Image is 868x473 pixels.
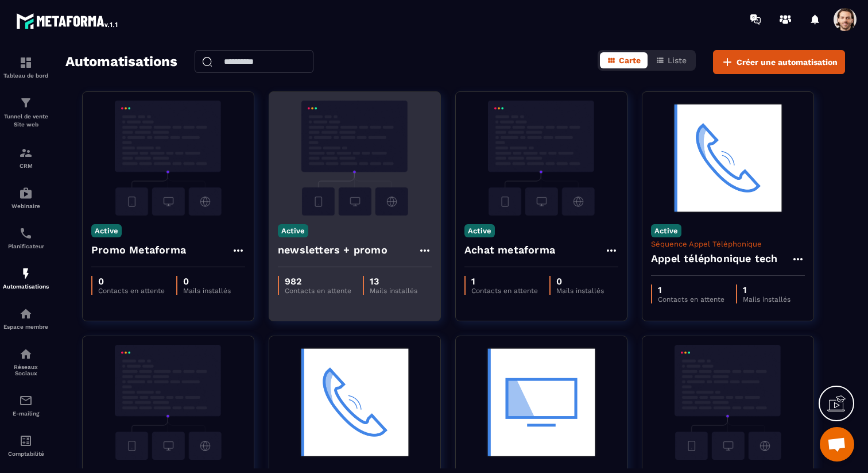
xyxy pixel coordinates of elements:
h4: newsletters + promo [278,242,387,258]
p: 1 [743,284,790,295]
img: automation-background [464,345,618,460]
p: Webinaire [3,203,49,209]
p: Tableau de bord [3,72,49,79]
p: Contacts en attente [471,287,538,295]
img: automations [19,267,33,280]
a: formationformationTunnel de vente Site web [3,87,49,137]
img: automation-background [91,101,245,216]
a: accountantaccountantComptabilité [3,425,49,466]
img: email [19,394,33,407]
img: formation [19,56,33,70]
p: E-mailing [3,410,49,417]
p: Mails installés [370,287,417,295]
a: automationsautomationsAutomatisations [3,258,49,298]
img: automation-background [651,345,805,460]
p: Espace membre [3,324,49,330]
p: Contacts en attente [98,287,165,295]
p: Réseaux Sociaux [3,364,49,376]
button: Carte [600,52,648,68]
p: Tunnel de vente Site web [3,113,49,129]
span: Liste [668,56,687,65]
h4: Achat metaforma [464,242,555,258]
p: 13 [370,276,417,287]
img: automation-background [91,345,245,460]
p: 0 [556,276,604,287]
img: social-network [19,347,33,361]
h4: Promo Metaforma [91,242,186,258]
button: Créer une automatisation [713,50,845,74]
img: automation-background [651,101,805,216]
img: automation-background [464,101,618,216]
span: Carte [619,56,641,65]
h4: Appel téléphonique tech [651,251,778,267]
p: Comptabilité [3,451,49,457]
p: Contacts en attente [658,295,724,303]
p: CRM [3,163,49,169]
p: Mails installés [556,287,604,295]
a: automationsautomationsEspace membre [3,298,49,339]
p: Active [91,224,122,237]
p: Automatisations [3,283,49,290]
a: social-networksocial-networkRéseaux Sociaux [3,339,49,385]
img: scheduler [19,226,33,240]
img: automations [19,307,33,321]
p: 0 [183,276,231,287]
a: automationsautomationsWebinaire [3,178,49,218]
a: schedulerschedulerPlanificateur [3,218,49,258]
button: Liste [649,52,693,68]
p: Contacts en attente [285,287,351,295]
p: Mails installés [743,295,790,303]
p: Active [278,224,308,237]
div: Ouvrir le chat [820,427,854,462]
p: Active [651,224,681,237]
span: Créer une automatisation [737,56,838,68]
img: automation-background [278,101,432,216]
p: 1 [658,284,724,295]
a: formationformationTableau de bord [3,47,49,87]
p: Mails installés [183,287,231,295]
a: formationformationCRM [3,137,49,178]
p: 0 [98,276,165,287]
p: Active [464,224,495,237]
p: 982 [285,276,351,287]
h2: Automatisations [65,50,177,74]
p: Planificateur [3,243,49,249]
p: 1 [471,276,538,287]
p: Séquence Appel Téléphonique [651,240,805,248]
img: logo [16,10,119,31]
a: emailemailE-mailing [3,385,49,425]
img: formation [19,146,33,160]
img: automations [19,186,33,200]
img: accountant [19,434,33,448]
img: automation-background [278,345,432,460]
img: formation [19,96,33,110]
